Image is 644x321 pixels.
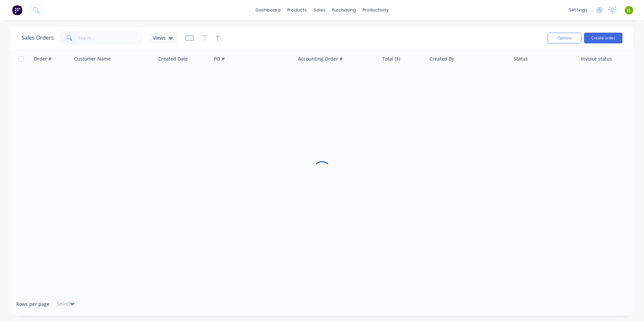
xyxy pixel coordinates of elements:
div: Customer Name [74,56,111,62]
div: settings [566,5,591,15]
div: Status [514,56,528,62]
span: Rows per page [16,301,50,308]
input: Search... [78,31,144,45]
div: purchasing [329,5,359,15]
div: Created By [429,56,454,62]
span: JL [627,7,631,13]
div: Created Date [158,56,188,62]
div: Accounting Order # [298,56,343,62]
img: Factory [12,5,22,15]
div: Total ($) [382,56,400,62]
span: Views [153,34,166,41]
button: Create order [584,33,622,43]
div: products [284,5,310,15]
div: Select... [57,300,74,307]
h1: Sales Orders [22,35,54,41]
div: PO # [214,56,225,62]
button: Options [548,33,581,43]
div: Invoice status [581,56,612,62]
div: Order # [34,56,52,62]
a: dashboard [252,5,284,15]
div: sales [310,5,329,15]
div: productivity [359,5,392,15]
